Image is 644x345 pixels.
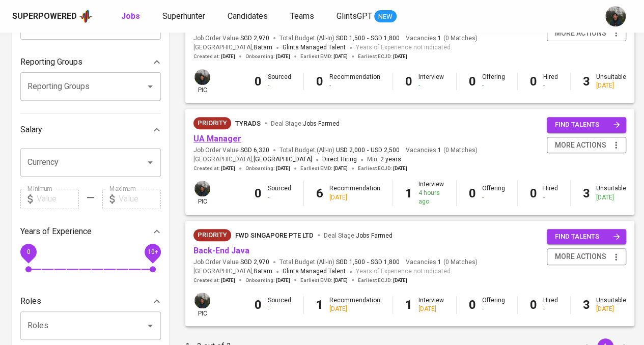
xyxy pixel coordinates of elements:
b: 0 [255,74,262,89]
span: [DATE] [276,277,290,284]
div: - [482,193,505,202]
div: Offering [482,73,505,90]
span: FWD Singapore Pte Ltd [235,232,314,239]
span: [DATE] [221,165,235,172]
input: Value [37,189,79,209]
div: Unsuitable [596,296,626,313]
a: Candidates [228,10,270,23]
button: find talents [547,117,626,133]
span: Total Budget (All-In) [279,146,400,155]
a: Back-End Java [193,246,249,255]
span: 0 [26,248,30,255]
span: SGD 1,800 [371,258,400,267]
div: Sourced [268,73,291,90]
span: GlintsGPT [337,11,372,21]
div: Years of Experience [20,221,161,242]
div: Reporting Groups [20,52,161,72]
span: 10+ [147,248,158,255]
div: Recommendation [329,184,380,202]
span: Earliest EMD : [300,53,348,60]
b: 0 [530,74,537,89]
b: 3 [583,186,590,200]
span: Priority [193,230,231,240]
b: 1 [316,298,323,312]
img: glenn@glints.com [194,293,210,308]
span: 2 years [380,156,401,163]
div: Recommendation [329,296,380,313]
div: Interview [418,180,444,206]
div: New Job received from Demand Team [193,229,231,241]
span: more actions [555,139,606,152]
a: Jobs [121,10,142,23]
span: Earliest ECJD : [358,53,407,60]
div: [DATE] [596,305,626,313]
span: Batam [254,43,272,53]
span: Glints Managed Talent [283,268,346,275]
b: 0 [469,186,476,200]
button: Open [143,79,157,94]
span: NEW [374,12,397,22]
span: - [367,146,369,155]
span: [DATE] [333,53,348,60]
span: [DATE] [393,53,407,60]
div: [DATE] [596,81,626,90]
div: Salary [20,120,161,140]
span: more actions [555,27,606,40]
span: [DATE] [221,53,235,60]
div: pic [193,68,211,95]
span: Vacancies ( 0 Matches ) [406,258,478,267]
div: - [543,193,558,202]
div: - [543,305,558,313]
button: more actions [547,25,626,42]
div: [DATE] [329,193,380,202]
span: Direct Hiring [322,156,357,163]
span: USD 2,000 [336,146,365,155]
span: - [367,34,369,43]
img: glenn@glints.com [605,6,626,26]
button: more actions [547,137,626,154]
span: Earliest EMD : [300,165,348,172]
p: Roles [20,295,41,307]
div: - [482,305,505,313]
div: - [482,81,505,90]
p: Salary [20,124,42,136]
input: Value [119,189,161,209]
span: SGD 1,800 [371,34,400,43]
b: 1 [405,298,412,312]
span: Tyrads [235,120,261,127]
b: 6 [316,186,323,200]
span: Jobs Farmed [303,120,340,127]
div: Offering [482,184,505,202]
div: Unsuitable [596,184,626,202]
a: Teams [290,10,316,23]
div: Roles [20,291,161,311]
span: [GEOGRAPHIC_DATA] , [193,43,272,53]
span: [GEOGRAPHIC_DATA] [254,155,312,165]
span: [DATE] [333,277,348,284]
div: [DATE] [329,305,380,313]
div: [DATE] [596,193,626,202]
div: Hired [543,296,558,313]
div: Hired [543,184,558,202]
span: Years of Experience not indicated. [356,267,452,277]
b: 1 [405,186,412,200]
span: Min. [367,156,401,163]
img: glenn@glints.com [194,181,210,196]
span: 1 [436,146,441,155]
div: pic [193,292,211,318]
span: Jobs Farmed [356,232,393,239]
a: UA Manager [193,134,241,143]
b: 0 [530,298,537,312]
p: Years of Experience [20,225,92,238]
div: - [268,193,291,202]
div: Interview [418,73,444,90]
p: Reporting Groups [20,56,82,68]
span: 1 [436,34,441,43]
img: app logo [79,9,93,24]
span: Deal Stage : [324,232,393,239]
span: [DATE] [276,165,290,172]
span: Onboarding : [245,165,290,172]
div: Interview [418,296,444,313]
span: Vacancies ( 0 Matches ) [406,34,478,43]
div: - [329,81,380,90]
